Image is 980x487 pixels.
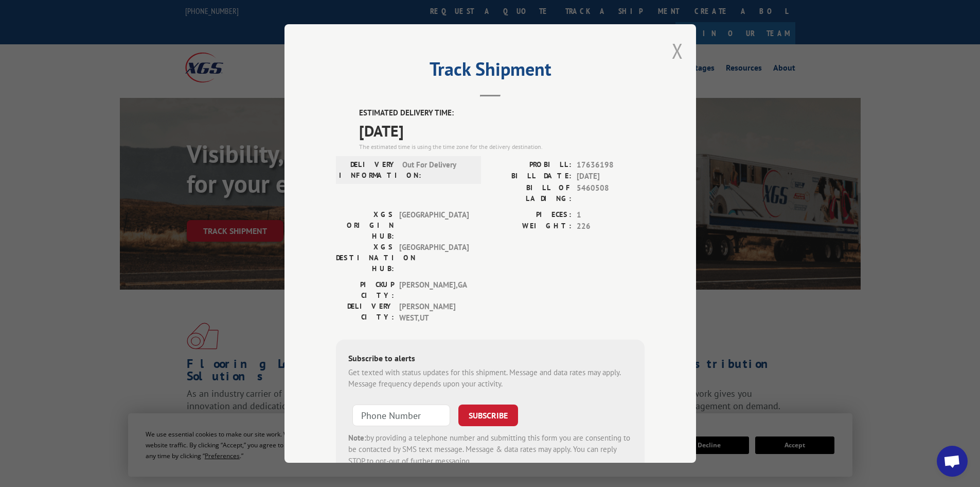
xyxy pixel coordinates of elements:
span: [GEOGRAPHIC_DATA] [399,242,469,274]
strong: Note: [348,433,366,443]
label: XGS ORIGIN HUB: [336,209,394,242]
label: WEIGHT: [490,221,572,232]
span: Out For Delivery [402,159,472,181]
label: BILL OF LADING: [490,182,572,204]
div: Get texted with status updates for this shipment. Message and data rates may apply. Message frequ... [348,367,632,390]
span: [GEOGRAPHIC_DATA] [399,209,469,242]
label: DELIVERY CITY: [336,301,394,324]
div: by providing a telephone number and submitting this form you are consenting to be contacted by SM... [348,432,632,467]
label: PIECES: [490,209,572,221]
div: The estimated time is using the time zone for the delivery destination. [359,142,645,152]
span: 5460508 [577,182,645,204]
label: PICKUP CITY: [336,279,394,301]
span: [PERSON_NAME] WEST , UT [399,301,469,324]
span: [DATE] [577,171,645,182]
label: BILL DATE: [490,171,572,182]
span: [DATE] [359,119,645,142]
label: DELIVERY INFORMATION: [339,159,397,181]
span: [PERSON_NAME] , GA [399,279,469,301]
label: ESTIMATED DELIVERY TIME: [359,107,645,119]
button: SUBSCRIBE [458,405,518,426]
h2: Track Shipment [336,62,645,81]
input: Phone Number [352,405,450,426]
label: PROBILL: [490,159,572,171]
div: Subscribe to alerts [348,352,632,367]
button: Close modal [672,37,683,64]
span: 226 [577,221,645,232]
span: 1 [577,209,645,221]
label: XGS DESTINATION HUB: [336,242,394,274]
div: Open chat [937,446,968,477]
span: 17636198 [577,159,645,171]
